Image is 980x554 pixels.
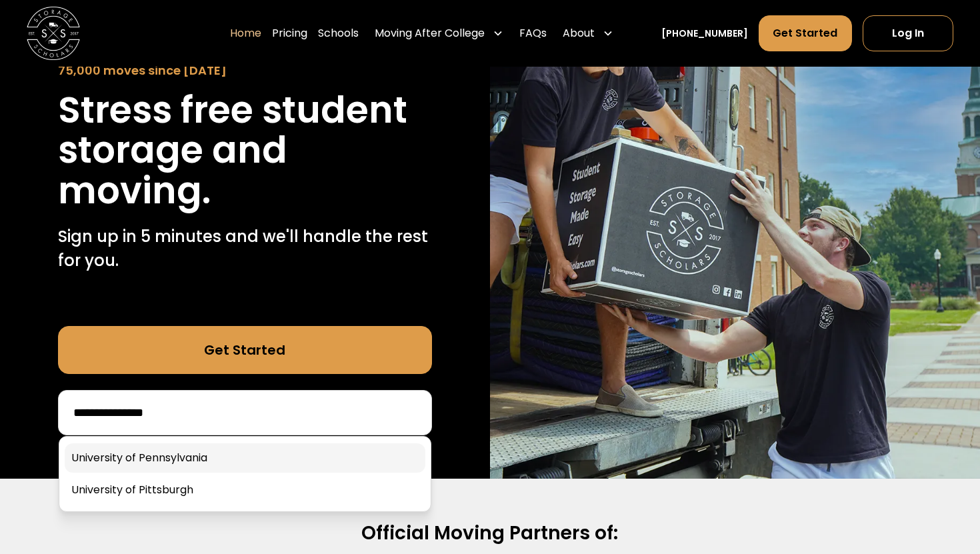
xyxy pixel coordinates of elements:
div: About [557,15,619,52]
div: Moving After College [369,15,509,52]
img: Storage Scholars main logo [27,7,80,60]
a: Pricing [272,15,307,52]
h2: Official Moving Partners of: [62,521,917,546]
a: Schools [318,15,359,52]
a: FAQs [519,15,547,52]
a: Home [230,15,261,52]
p: Sign up in 5 minutes and we'll handle the rest for you. [58,225,432,273]
a: Get Started [759,15,851,51]
a: [PHONE_NUMBER] [661,27,748,41]
a: Get Started [58,326,432,374]
div: Moving After College [375,25,485,41]
div: 75,000 moves since [DATE] [58,61,432,79]
a: Log In [863,15,953,51]
div: About [563,25,595,41]
h1: Stress free student storage and moving. [58,90,432,211]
